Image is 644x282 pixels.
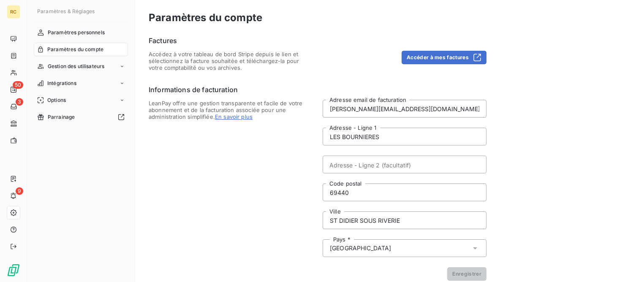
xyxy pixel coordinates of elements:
h6: Factures [149,36,486,46]
span: Paramètres personnels [48,29,105,36]
span: 3 [16,98,23,106]
h6: Informations de facturation [149,85,486,95]
span: LeanPay offre une gestion transparente et facile de votre abonnement et de la facturation associé... [149,100,312,281]
a: Intégrations [34,77,128,90]
h3: Paramètres du compte [149,10,630,25]
a: Gestion des utilisateurs [34,60,128,73]
a: 50 [7,83,20,96]
input: placeholder [323,128,486,145]
span: Paramètres du compte [47,46,103,53]
span: [GEOGRAPHIC_DATA] [330,244,391,252]
span: Parrainage [48,113,75,121]
input: placeholder [323,156,486,173]
input: placeholder [323,100,486,118]
span: Options [47,96,66,104]
span: 9 [16,187,23,195]
button: Enregistrer [447,267,486,281]
span: Intégrations [47,79,76,87]
a: Parrainage [34,110,128,124]
a: Options [34,93,128,107]
span: 50 [13,81,23,89]
span: Paramètres & Réglages [37,8,95,14]
img: Logo LeanPay [7,263,20,277]
input: placeholder [323,183,486,201]
button: Accéder à mes factures [402,51,486,64]
span: Accédez à votre tableau de bord Stripe depuis le lien et sélectionnez la facture souhaitée et tél... [149,51,312,71]
a: Paramètres du compte [34,43,128,56]
span: En savoir plus [215,113,253,120]
span: Gestion des utilisateurs [48,63,105,70]
input: placeholder [323,211,486,229]
div: RC [7,5,20,19]
a: Paramètres personnels [34,26,128,39]
a: 3 [7,100,20,113]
